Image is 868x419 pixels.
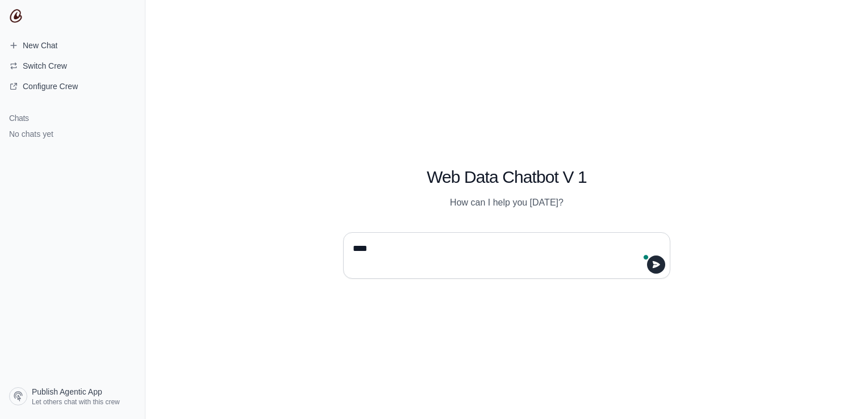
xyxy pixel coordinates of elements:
span: Configure Crew [23,81,78,92]
textarea: To enrich screen reader interactions, please activate Accessibility in Grammarly extension settings [350,240,656,271]
a: Configure Crew [5,77,140,95]
p: How can I help you [DATE]? [343,196,670,209]
span: Publish Agentic App [32,386,102,397]
a: Publish Agentic App Let others chat with this crew [5,383,140,410]
a: New Chat [5,36,140,55]
iframe: Chat Widget [811,364,868,419]
button: Switch Crew [5,57,140,75]
img: CrewAI Logo [9,9,23,23]
span: Let others chat with this crew [32,397,120,407]
span: Switch Crew [23,60,67,72]
span: New Chat [23,40,57,51]
h1: Web Data Chatbot V 1 [343,167,670,187]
